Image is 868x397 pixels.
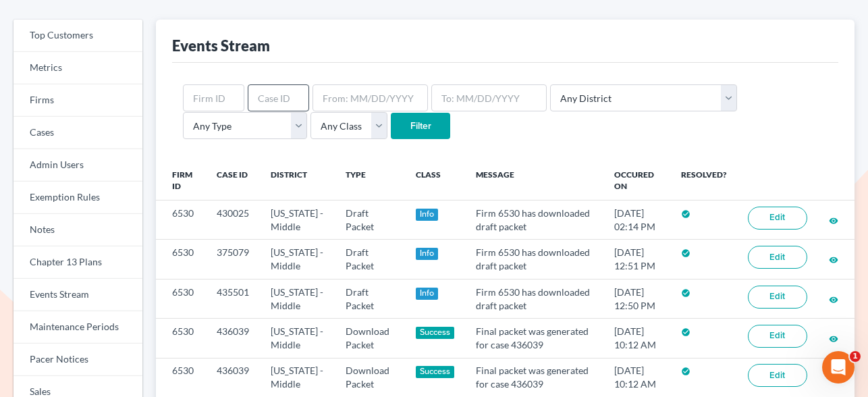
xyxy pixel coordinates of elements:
i: check_circle [681,367,690,376]
i: visibility [829,295,838,305]
div: Events Stream [172,36,270,55]
a: visibility [829,293,838,305]
td: Final packet was generated for case 436039 [465,319,603,358]
th: Firm ID [156,161,206,201]
td: [DATE] 10:12 AM [603,319,670,358]
td: 6530 [156,358,206,397]
a: Maintenance Periods [13,311,142,344]
a: Edit [748,325,807,348]
td: [DATE] 02:14 PM [603,201,670,240]
td: 375079 [206,240,260,279]
i: visibility [829,334,838,344]
i: check_circle [681,209,690,219]
a: Pacer Notices [13,344,142,376]
iframe: Intercom live chat [822,351,855,383]
td: 6530 [156,319,206,358]
th: Resolved? [670,161,737,201]
td: Draft Packet [335,279,405,318]
div: Info [416,209,439,221]
td: [DATE] 12:50 PM [603,279,670,318]
td: 435501 [206,279,260,318]
th: Type [335,161,405,201]
a: visibility [829,253,838,265]
td: 436039 [206,358,260,397]
div: Info [416,288,439,300]
td: [DATE] 12:51 PM [603,240,670,279]
input: Firm ID [183,84,244,111]
td: 6530 [156,240,206,279]
td: [US_STATE] - Middle [260,279,335,318]
td: [US_STATE] - Middle [260,358,335,397]
th: District [260,161,335,201]
td: [US_STATE] - Middle [260,319,335,358]
td: 6530 [156,201,206,240]
a: Admin Users [13,149,142,182]
div: Info [416,248,439,260]
a: Edit [748,364,807,387]
span: 1 [850,351,861,362]
td: Firm 6530 has downloaded draft packet [465,279,603,318]
a: Cases [13,117,142,149]
a: Metrics [13,52,142,84]
a: visibility [829,214,838,226]
td: 430025 [206,201,260,240]
i: visibility [829,255,838,265]
td: [DATE] 10:12 AM [603,358,670,397]
th: Case ID [206,161,260,201]
a: Edit [748,246,807,269]
a: Top Customers [13,20,142,52]
td: Download Packet [335,358,405,397]
td: Firm 6530 has downloaded draft packet [465,201,603,240]
input: To: MM/DD/YYYY [431,84,547,111]
input: Filter [391,113,450,140]
td: Draft Packet [335,240,405,279]
input: Case ID [248,84,309,111]
td: Firm 6530 has downloaded draft packet [465,240,603,279]
i: visibility [829,216,838,226]
th: Class [405,161,466,201]
a: Firms [13,84,142,117]
a: Edit [748,207,807,230]
td: [US_STATE] - Middle [260,240,335,279]
td: Final packet was generated for case 436039 [465,358,603,397]
th: Occured On [603,161,670,201]
a: visibility [829,332,838,344]
div: Success [416,327,455,339]
td: 436039 [206,319,260,358]
i: check_circle [681,327,690,337]
input: From: MM/DD/YYYY [313,84,428,111]
div: Success [416,366,455,378]
a: Exemption Rules [13,182,142,214]
a: Edit [748,286,807,309]
td: 6530 [156,279,206,318]
a: Events Stream [13,279,142,311]
th: Message [465,161,603,201]
i: check_circle [681,248,690,258]
td: [US_STATE] - Middle [260,201,335,240]
td: Download Packet [335,319,405,358]
a: Notes [13,214,142,246]
a: Chapter 13 Plans [13,246,142,279]
i: check_circle [681,288,690,298]
td: Draft Packet [335,201,405,240]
